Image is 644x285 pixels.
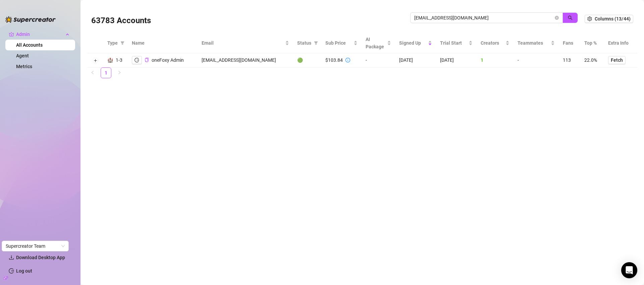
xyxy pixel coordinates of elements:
[568,15,573,20] span: search
[145,58,149,62] span: copy
[362,53,395,67] td: -
[16,42,43,48] a: All Accounts
[366,36,386,50] span: AI Package
[6,241,65,251] span: Supercreator Team
[16,268,32,274] a: Log out
[132,56,142,64] button: logout
[555,16,559,20] button: close-circle
[481,57,483,63] span: 1
[198,33,293,53] th: Email
[114,67,125,78] li: Next Page
[101,67,111,78] li: 1
[611,57,623,63] span: Fetch
[16,53,29,58] a: Agent
[87,67,98,78] li: Previous Page
[117,70,121,75] span: right
[399,39,427,47] span: Signed Up
[621,262,637,278] div: Open Intercom Messenger
[135,58,139,62] span: logout
[477,33,514,53] th: Creators
[93,58,98,63] button: Expand row
[563,57,571,63] span: 113
[107,56,113,64] div: 🏰
[481,39,504,47] span: Creators
[16,64,32,69] a: Metrics
[395,33,436,53] th: Signed Up
[587,16,592,21] span: setting
[120,41,124,45] span: filter
[145,58,149,63] button: Copy Account UID
[362,33,395,53] th: AI Package
[9,255,14,260] span: download
[114,67,125,78] button: right
[608,56,626,64] button: Fetch
[91,70,95,75] span: left
[297,57,303,63] span: 🟢
[325,39,352,47] span: Sub Price
[116,56,122,64] div: 1-3
[152,57,184,63] span: oneFoxy Admin
[518,39,549,47] span: Teammates
[325,56,343,64] div: $103.84
[91,15,151,26] h3: 63783 Accounts
[321,33,362,53] th: Sub Price
[518,57,519,63] span: -
[16,29,64,40] span: Admin
[580,33,604,53] th: Top %
[3,276,8,280] span: build
[559,33,580,53] th: Fans
[436,33,477,53] th: Trial Start
[604,33,637,53] th: Extra Info
[87,67,98,78] button: left
[5,16,56,23] img: logo-BBDzfeDw.svg
[9,32,14,37] span: crown
[414,14,553,21] input: Search by UID / Name / Email / Creator Username
[119,38,126,48] span: filter
[101,68,111,78] a: 1
[514,33,558,53] th: Teammates
[107,39,118,47] span: Type
[585,15,633,23] button: Columns (13/44)
[440,39,468,47] span: Trial Start
[128,33,198,53] th: Name
[436,53,477,67] td: [DATE]
[16,255,65,260] span: Download Desktop App
[595,16,631,21] span: Columns (13/44)
[345,58,350,62] span: info-circle
[202,39,284,47] span: Email
[198,53,293,67] td: [EMAIL_ADDRESS][DOMAIN_NAME]
[395,53,436,67] td: [DATE]
[314,41,318,45] span: filter
[297,39,311,47] span: Status
[584,57,597,63] span: 22.0%
[313,38,319,48] span: filter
